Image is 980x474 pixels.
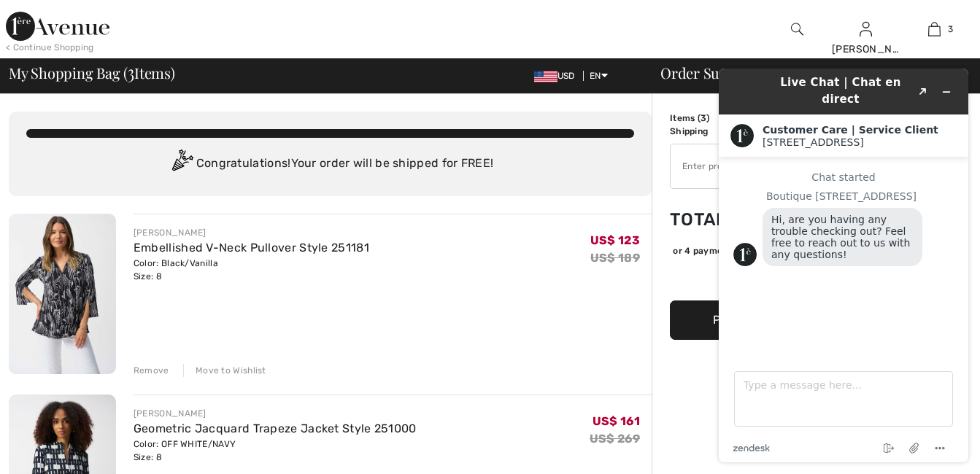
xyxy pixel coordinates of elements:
input: Promo code [671,144,848,188]
s: US$ 269 [590,432,640,446]
span: 3 [701,113,706,123]
div: Congratulations! Your order will be shipped for FREE! [26,149,634,179]
s: US$ 189 [590,251,640,265]
div: [PERSON_NAME] [832,42,899,57]
div: Move to Wishlist [183,364,266,377]
div: or 4 payments ofUS$ 104.00withSezzle Click to learn more about Sezzle [670,244,889,263]
img: Congratulation2.svg [167,149,196,179]
a: 3 [900,20,968,38]
img: Embellished V-Neck Pullover Style 251181 [9,214,116,374]
span: US$ 123 [590,233,640,247]
div: < Continue Shopping [6,41,94,54]
div: [PERSON_NAME] [134,226,369,239]
iframe: PayPal-paypal [670,263,889,295]
span: US$ 161 [593,414,640,428]
td: Items ( ) [670,112,749,125]
div: Order Summary [643,66,971,80]
div: [PERSON_NAME] [134,407,417,420]
img: 1ère Avenue [6,12,109,41]
button: Proceed to Payment [670,300,889,340]
div: or 4 payments of with [673,244,889,257]
a: Embellished V-Neck Pullover Style 251181 [134,241,369,255]
td: Shipping [670,125,749,138]
img: My Bag [928,20,941,38]
span: Chat [32,10,62,23]
a: Sign In [860,22,872,36]
span: My Shopping Bag ( Items) [9,66,175,80]
span: 3 [948,23,953,36]
a: Geometric Jacquard Trapeze Jacket Style 251000 [134,421,417,435]
div: Color: Black/Vanilla Size: 8 [134,257,369,283]
td: Total [670,195,749,244]
span: EN [590,71,608,81]
span: USD [534,71,581,81]
iframe: Find more information here [707,57,980,474]
img: US Dollar [534,71,557,82]
div: Remove [134,364,169,377]
div: Color: OFF WHITE/NAVY Size: 8 [134,438,417,464]
img: My Info [860,20,872,38]
span: 3 [128,62,134,81]
img: search the website [791,20,803,38]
